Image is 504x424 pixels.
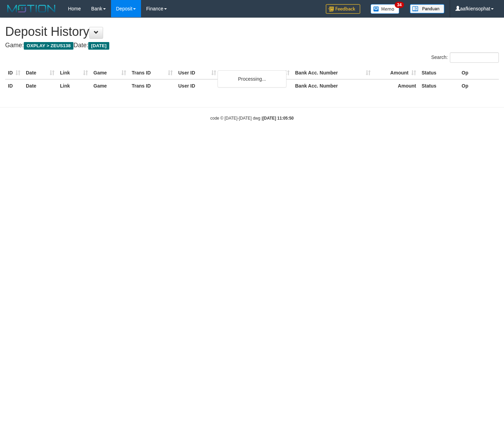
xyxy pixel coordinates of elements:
[419,67,459,79] th: Status
[459,79,499,92] th: Op
[410,4,444,13] img: panduan.png
[91,67,129,79] th: Game
[5,3,58,14] img: MOTION_logo.png
[57,67,91,79] th: Link
[23,79,57,92] th: Date
[88,42,109,50] span: [DATE]
[371,4,400,14] img: Button%20Memo.svg
[175,79,219,92] th: User ID
[5,42,499,49] h4: Game: Date:
[373,67,419,79] th: Amount
[5,25,499,39] h1: Deposit History
[5,67,23,79] th: ID
[91,79,129,92] th: Game
[24,42,73,50] span: OXPLAY > ZEUS138
[459,67,499,79] th: Op
[175,67,219,79] th: User ID
[129,67,175,79] th: Trans ID
[292,79,373,92] th: Bank Acc. Number
[395,2,404,8] span: 34
[431,52,499,63] label: Search:
[5,79,23,92] th: ID
[57,79,91,92] th: Link
[292,67,373,79] th: Bank Acc. Number
[219,67,292,79] th: Bank Acc. Name
[373,79,419,92] th: Amount
[450,52,499,63] input: Search:
[218,70,286,88] div: Processing...
[263,116,294,121] strong: [DATE] 11:05:50
[129,79,175,92] th: Trans ID
[210,116,294,121] small: code © [DATE]-[DATE] dwg |
[326,4,360,14] img: Feedback.jpg
[419,79,459,92] th: Status
[23,67,57,79] th: Date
